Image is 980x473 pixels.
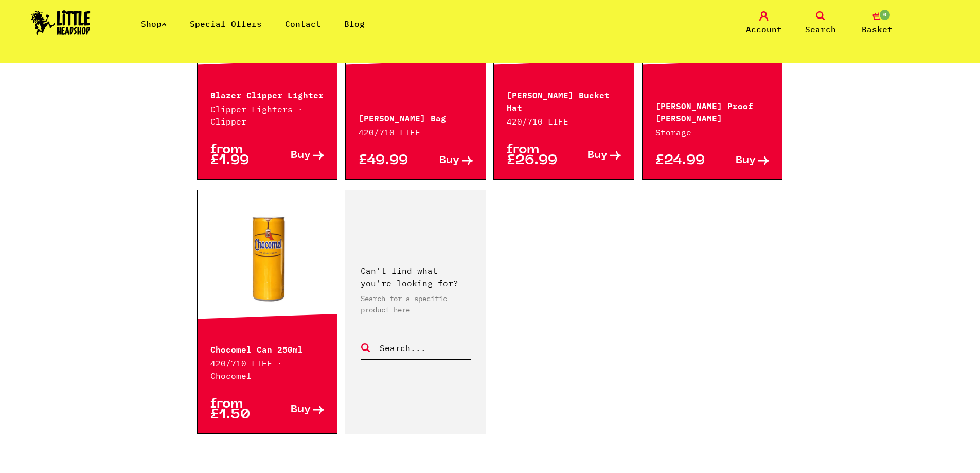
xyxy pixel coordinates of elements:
[712,155,770,166] a: Buy
[655,99,770,124] p: [PERSON_NAME] Proof [PERSON_NAME]
[361,293,471,316] p: Search for a specific product here
[795,11,846,36] a: Search
[267,399,324,421] a: Buy
[361,265,471,289] p: Can't find what you're looking for?
[507,115,621,128] p: 420/710 LIFE
[210,342,325,355] p: Chocomel Can 250ml
[141,19,167,29] a: Shop
[746,23,782,36] span: Account
[379,341,471,355] input: Search...
[267,145,324,166] a: Buy
[210,103,325,128] p: Clipper Lighters · Clipper
[879,9,891,21] span: 0
[862,23,893,36] span: Basket
[359,126,473,138] p: 420/710 LIFE
[210,88,325,100] p: Blazer Clipper Lighter
[210,357,325,382] p: 420/710 LIFE · Chocomel
[359,111,473,124] p: [PERSON_NAME] Bag
[285,19,321,29] a: Contact
[655,155,712,166] p: £24.99
[507,88,621,113] p: [PERSON_NAME] Bucket Hat
[851,11,903,36] a: 0 Basket
[190,19,262,29] a: Special Offers
[655,126,770,138] p: Storage
[210,145,268,166] p: from £1.99
[291,150,311,161] span: Buy
[736,155,756,166] span: Buy
[31,10,91,35] img: Little Head Shop Logo
[587,150,608,161] span: Buy
[359,155,416,166] p: £49.99
[344,19,365,29] a: Blog
[291,405,311,415] span: Buy
[439,155,459,166] span: Buy
[507,145,564,166] p: from £26.99
[805,23,836,36] span: Search
[564,145,621,166] a: Buy
[210,399,268,421] p: from £1.50
[416,155,473,166] a: Buy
